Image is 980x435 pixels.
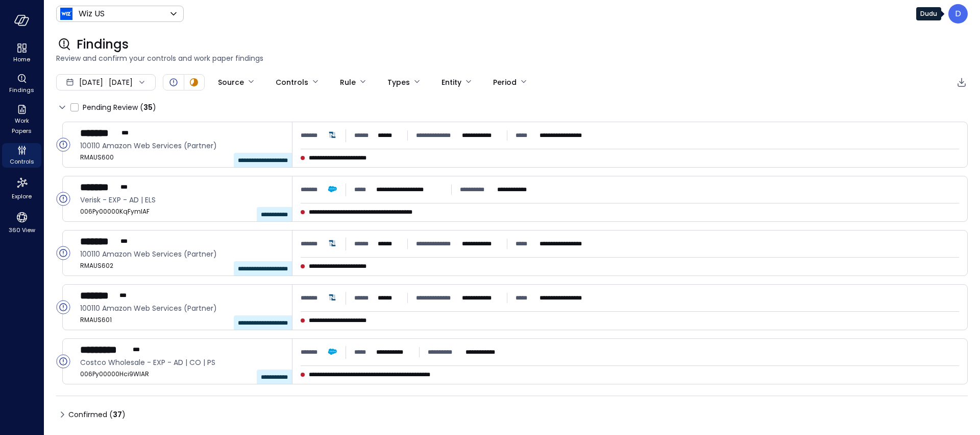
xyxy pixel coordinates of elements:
[56,246,70,260] div: Open
[13,54,30,64] span: Home
[2,174,41,202] div: Explore
[387,74,410,91] div: Types
[2,102,41,137] div: Work Papers
[12,191,32,201] span: Explore
[10,156,34,167] span: Controls
[2,143,41,168] div: Controls
[9,225,35,235] span: 360 View
[80,140,284,151] span: 100110 Amazon Web Services (Partner)
[276,74,308,91] div: Controls
[77,36,129,53] span: Findings
[113,409,122,420] span: 37
[140,102,156,113] div: ( )
[56,300,70,314] div: Open
[955,76,968,89] div: Export to CSV
[80,303,284,314] span: 100110 Amazon Web Services (Partner)
[2,72,41,96] div: Findings
[442,74,461,91] div: Entity
[218,74,244,91] div: Source
[80,369,284,379] span: 006Py00000Hci9WIAR
[80,248,284,260] span: 100110 Amazon Web Services (Partner)
[79,8,105,20] p: Wiz US
[948,4,968,24] div: Dudu
[109,409,126,420] div: ( )
[143,102,153,112] span: 35
[68,406,126,423] span: Confirmed
[167,76,180,88] div: Open
[80,357,284,368] span: Costco Wholesale - EXP - AD | CO | PS
[56,192,70,206] div: Open
[188,76,200,88] div: In Progress
[56,354,70,369] div: Open
[2,41,41,65] div: Home
[80,152,284,163] span: RMAUS600
[80,261,284,271] span: RMAUS602
[2,209,41,236] div: 360 View
[340,74,356,91] div: Rule
[79,77,103,88] span: [DATE]
[955,8,961,20] p: D
[80,194,284,205] span: Verisk - EXP - AD | ELS
[9,85,34,95] span: Findings
[80,315,284,325] span: RMAUS601
[916,7,941,20] div: Dudu
[493,74,517,91] div: Period
[56,138,70,152] div: Open
[6,116,37,136] span: Work Papers
[60,8,72,20] img: Icon
[56,53,968,64] span: Review and confirm your controls and work paper findings
[80,207,284,217] span: 006Py00000KqFymIAF
[83,99,156,116] span: Pending Review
